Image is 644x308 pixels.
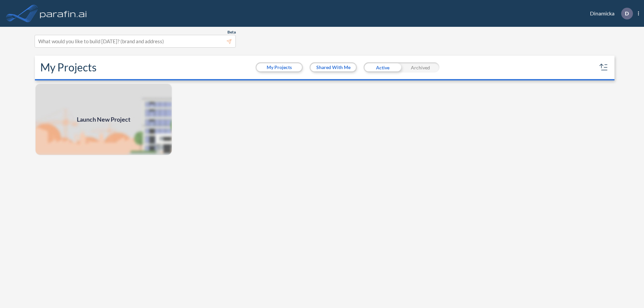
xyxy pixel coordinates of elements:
[257,63,302,71] button: My Projects
[625,10,629,16] p: D
[40,61,97,74] h2: My Projects
[39,7,88,20] img: logo
[364,62,401,72] div: Active
[35,83,172,156] img: add
[311,63,356,71] button: Shared With Me
[401,62,439,72] div: Archived
[598,62,609,73] button: sort
[77,115,130,124] span: Launch New Project
[227,29,236,35] span: Beta
[580,8,639,19] div: Dinamicka
[35,83,172,156] a: Launch New Project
